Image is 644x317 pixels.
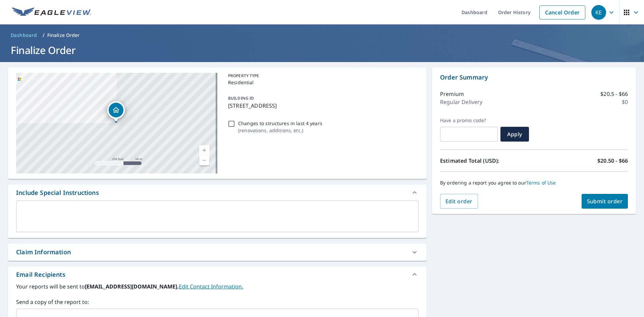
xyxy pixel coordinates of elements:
[8,244,427,261] div: Claim Information
[500,127,529,142] button: Apply
[228,95,254,101] p: BUILDING ID
[16,188,99,197] div: Include Special Instructions
[47,32,80,39] p: Finalize Order
[445,198,473,205] span: Edit order
[526,179,556,186] a: Terms of Use
[440,73,628,82] p: Order Summary
[228,79,416,86] p: Residential
[107,101,125,122] div: Dropped pin, building 1, Residential property, 737 S 7th St Richmond, IN 47374
[199,145,209,155] a: Current Level 17, Zoom In
[8,30,40,41] a: Dashboard
[582,194,628,209] button: Submit order
[440,90,464,98] p: Premium
[199,155,209,165] a: Current Level 17, Zoom Out
[16,298,419,306] label: Send a copy of the report to:
[228,73,416,79] p: PROPERTY TYPE
[238,127,322,134] p: ( renovations, additions, etc. )
[506,130,524,138] span: Apply
[12,7,91,17] img: EV Logo
[11,32,37,39] span: Dashboard
[16,248,71,257] div: Claim Information
[228,102,416,110] p: [STREET_ADDRESS]
[16,282,419,290] label: Your reports will be sent to
[587,198,623,205] span: Submit order
[440,98,482,106] p: Regular Delivery
[440,157,534,165] p: Estimated Total (USD):
[440,180,628,186] p: By ordering a report you agree to our
[622,98,628,106] p: $0
[8,43,636,57] h1: Finalize Order
[43,31,45,39] li: /
[440,194,478,209] button: Edit order
[539,5,585,19] a: Cancel Order
[238,120,322,127] p: Changes to structures in last 4 years
[85,283,179,290] b: [EMAIL_ADDRESS][DOMAIN_NAME].
[16,270,65,279] div: Email Recipients
[440,117,498,123] label: Have a promo code?
[8,184,427,201] div: Include Special Instructions
[8,30,636,41] nav: breadcrumb
[8,266,427,282] div: Email Recipients
[597,157,628,165] p: $20.50 - $66
[600,90,628,98] p: $20.5 - $66
[179,283,243,290] a: EditContactInfo
[591,5,606,20] div: KE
